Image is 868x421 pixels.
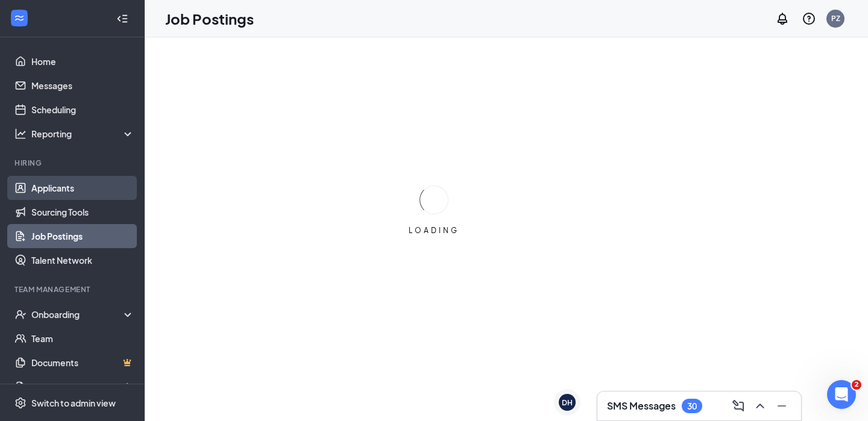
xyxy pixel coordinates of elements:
[731,399,746,413] svg: ComposeMessage
[729,396,748,416] button: ComposeMessage
[687,401,697,411] div: 30
[31,224,134,248] a: Job Postings
[14,158,132,168] div: Hiring
[31,200,134,224] a: Sourcing Tools
[831,13,840,23] div: PZ
[607,399,676,413] h3: SMS Messages
[562,398,573,408] div: DH
[14,397,27,409] svg: Settings
[31,326,134,351] a: Team
[14,128,27,140] svg: Analysis
[14,308,27,320] svg: UserCheck
[31,248,134,272] a: Talent Network
[753,399,767,413] svg: ChevronUp
[404,225,464,235] div: LOADING
[14,284,132,295] div: Team Management
[750,396,770,416] button: ChevronUp
[31,308,124,320] div: Onboarding
[775,399,789,413] svg: Minimize
[31,49,134,73] a: Home
[165,8,254,29] h1: Job Postings
[852,380,861,390] span: 2
[772,396,791,416] button: Minimize
[31,176,134,200] a: Applicants
[13,12,25,24] svg: WorkstreamLogo
[31,397,116,409] div: Switch to admin view
[827,380,856,409] iframe: Intercom live chat
[31,73,134,98] a: Messages
[31,128,135,140] div: Reporting
[775,11,790,26] svg: Notifications
[802,11,816,26] svg: QuestionInfo
[116,13,128,25] svg: Collapse
[31,98,134,122] a: Scheduling
[31,351,134,375] a: DocumentsCrown
[31,375,134,399] a: SurveysCrown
